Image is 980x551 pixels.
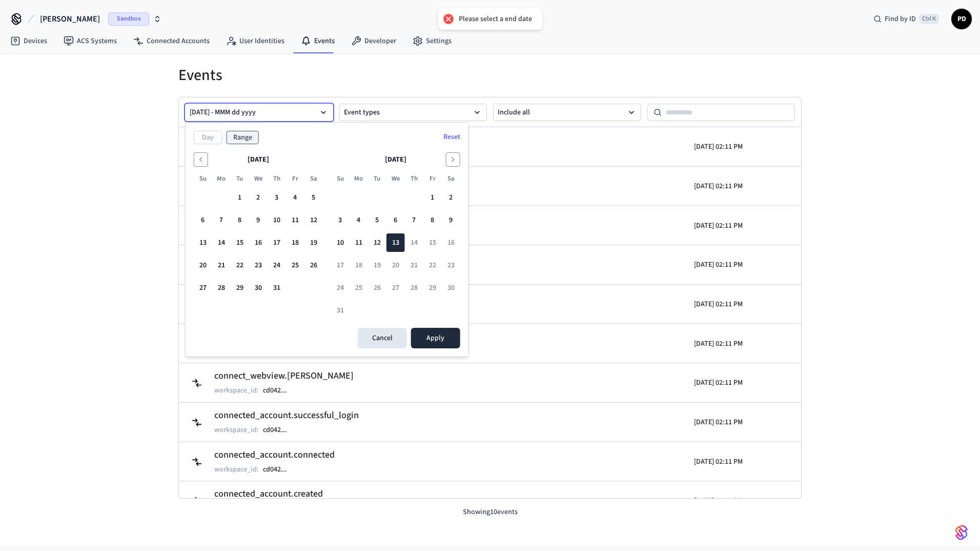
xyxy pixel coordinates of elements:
[694,142,743,152] p: [DATE] 02:11 PM
[286,256,304,274] button: Friday, July 25th, 2025
[286,233,304,252] button: Friday, July 18th, 2025
[442,256,460,274] button: Saturday, August 23rd, 2025
[405,279,423,297] button: Thursday, August 28th, 2025
[368,233,386,252] button: Tuesday, August 12th, 2025
[331,173,460,320] table: August 2025
[405,211,423,229] button: Thursday, August 7th, 2025
[437,129,466,145] button: Reset
[261,424,297,436] button: cd042...
[446,152,460,167] button: Go to the Next Month
[358,328,407,348] button: Cancel
[368,173,386,184] th: Tuesday
[212,256,231,274] button: Monday, July 21st, 2025
[249,256,268,274] button: Wednesday, July 23rd, 2025
[304,173,323,184] th: Saturday
[194,211,212,229] button: Sunday, July 6th, 2025
[331,279,350,297] button: Sunday, August 24th, 2025
[350,233,368,252] button: Monday, August 11th, 2025
[212,279,231,297] button: Monday, July 28th, 2025
[194,152,208,167] button: Go to the Previous Month
[178,507,802,518] p: Showing 10 events
[231,173,249,184] th: Tuesday
[885,14,916,24] span: Find by ID
[694,378,743,388] p: [DATE] 02:11 PM
[423,211,442,229] button: Friday, August 8th, 2025
[249,211,268,229] button: Wednesday, July 9th, 2025
[227,131,259,144] button: Range
[955,524,968,541] img: SeamLogoGradient.69752ec5.svg
[442,188,460,207] button: Saturday, August 2nd, 2025
[40,13,100,25] span: [PERSON_NAME]
[423,173,442,184] th: Friday
[865,10,947,28] div: Find by IDCtrl K
[231,279,249,297] button: Tuesday, July 29th, 2025
[194,131,222,144] button: Day
[268,233,286,252] button: Thursday, July 17th, 2025
[694,260,743,270] p: [DATE] 02:11 PM
[694,496,743,506] p: [DATE] 02:11 PM
[261,463,297,476] button: cd042...
[694,221,743,231] p: [DATE] 02:11 PM
[442,211,460,229] button: Saturday, August 9th, 2025
[368,211,386,229] button: Tuesday, August 5th, 2025
[339,104,487,121] button: Event types
[194,173,323,297] table: July 2025
[268,279,286,297] button: Thursday, July 31st, 2025
[286,173,304,184] th: Friday
[194,279,212,297] button: Sunday, July 27th, 2025
[304,233,323,252] button: Saturday, July 19th, 2025
[350,173,368,184] th: Monday
[386,233,405,252] button: Today, Wednesday, August 13th, 2025, selected
[385,154,406,165] span: [DATE]
[212,233,231,252] button: Monday, July 14th, 2025
[442,279,460,297] button: Saturday, August 30th, 2025
[194,233,212,252] button: Sunday, July 13th, 2025
[108,12,149,26] span: Sandbox
[952,10,971,28] span: PD
[331,301,350,320] button: Sunday, August 31st, 2025
[268,173,286,184] th: Thursday
[343,32,404,50] a: Developer
[919,14,939,24] span: Ctrl K
[248,154,269,165] span: [DATE]
[331,233,350,252] button: Sunday, August 10th, 2025
[386,279,405,297] button: Wednesday, August 27th, 2025
[231,256,249,274] button: Tuesday, July 22nd, 2025
[249,173,268,184] th: Wednesday
[249,188,268,207] button: Wednesday, July 2nd, 2025
[194,173,212,184] th: Sunday
[293,32,343,50] a: Events
[214,448,335,462] h2: connected_account.connected
[185,104,333,121] button: [DATE] - MMM dd yyyy
[694,417,743,427] p: [DATE] 02:11 PM
[423,279,442,297] button: Friday, August 29th, 2025
[442,233,460,252] button: Saturday, August 16th, 2025
[268,256,286,274] button: Thursday, July 24th, 2025
[350,211,368,229] button: Monday, August 4th, 2025
[423,256,442,274] button: Friday, August 22nd, 2025
[694,339,743,349] p: [DATE] 02:11 PM
[178,66,802,85] h1: Events
[694,457,743,467] p: [DATE] 02:11 PM
[304,211,323,229] button: Saturday, July 12th, 2025
[286,211,304,229] button: Friday, July 11th, 2025
[214,385,259,396] p: workspace_id :
[286,188,304,207] button: Friday, July 4th, 2025
[249,279,268,297] button: Wednesday, July 30th, 2025
[951,9,972,29] button: PD
[268,211,286,229] button: Thursday, July 10th, 2025
[368,279,386,297] button: Tuesday, August 26th, 2025
[405,233,423,252] button: Thursday, August 14th, 2025
[459,14,532,24] div: Please select a end date
[404,32,460,50] a: Settings
[214,369,354,383] h2: connect_webview.[PERSON_NAME]
[268,188,286,207] button: Thursday, July 3rd, 2025
[350,256,368,274] button: Monday, August 18th, 2025
[423,188,442,207] button: Friday, August 1st, 2025
[231,211,249,229] button: Tuesday, July 8th, 2025
[386,173,405,184] th: Wednesday
[331,256,350,274] button: Sunday, August 17th, 2025
[212,173,231,184] th: Monday
[212,211,231,229] button: Monday, July 7th, 2025
[261,384,297,397] button: cd042...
